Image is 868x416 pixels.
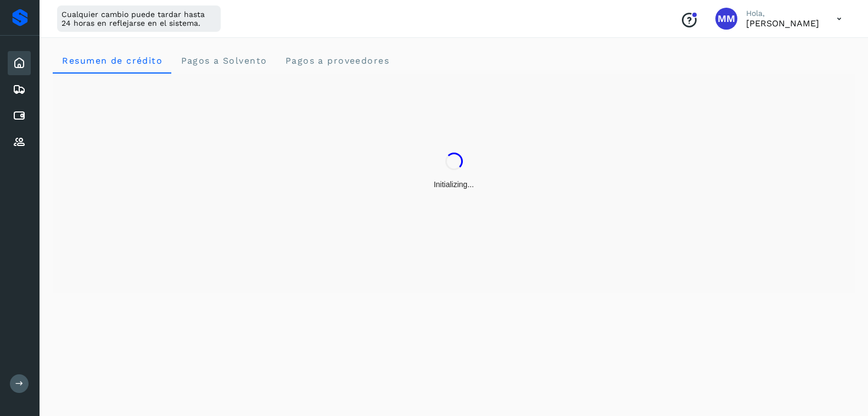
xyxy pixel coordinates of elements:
div: Cualquier cambio puede tardar hasta 24 horas en reflejarse en el sistema. [57,5,221,32]
span: Pagos a proveedores [284,55,389,66]
div: Proveedores [8,130,31,154]
div: Cuentas por pagar [8,104,31,128]
span: Pagos a Solvento [180,55,267,66]
div: Embarques [8,77,31,102]
p: MANUEL MARCELINO HERNANDEZ [746,18,819,29]
span: Resumen de crédito [61,55,163,66]
p: Hola, [746,9,819,18]
div: Inicio [8,51,31,75]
